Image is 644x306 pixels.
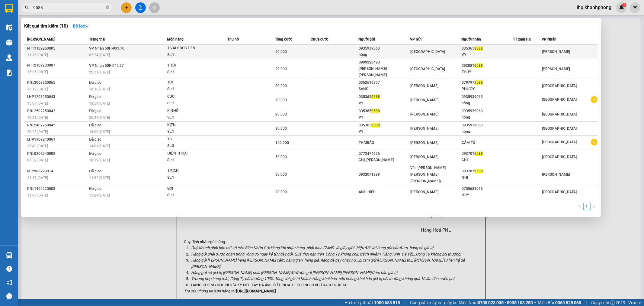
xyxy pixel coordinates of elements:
[359,171,410,178] div: 0932071999
[475,169,483,173] span: 9588
[27,136,87,143] div: LHP1309240061
[462,114,513,121] div: hồng
[542,84,577,88] span: [GEOGRAPHIC_DATA]
[583,203,591,210] li: 1
[89,193,110,197] span: 13:24 [DATE]
[8,39,34,67] b: [PERSON_NAME]
[371,95,380,99] span: 9588
[410,126,438,131] span: [PERSON_NAME]
[275,190,287,194] span: 20.000
[410,112,438,116] span: [PERSON_NAME]
[27,168,87,174] div: NT2908220014
[475,80,483,85] span: 9588
[591,203,598,210] li: Next Page
[85,24,89,28] span: down
[275,37,292,41] span: Tổng cước
[167,157,213,164] div: SL: 1
[542,172,570,177] span: [PERSON_NAME]
[27,80,87,86] div: PNL3008250065
[462,86,513,92] div: PHƯỚC
[359,80,410,86] div: 0362616357
[167,122,213,129] div: KIỆN
[513,37,532,41] span: TT xuất HĐ
[6,70,12,76] img: solution-icon
[462,100,513,106] div: hồng
[8,8,38,38] img: logo.jpg
[542,112,577,116] span: [GEOGRAPHIC_DATA]
[27,70,48,74] span: 15:36 [DATE]
[6,24,12,31] img: warehouse-icon
[462,129,513,135] div: hồng
[27,108,87,114] div: PNL2502250042
[462,122,513,129] div: 0935939063
[359,86,410,92] div: SANG
[578,204,582,208] span: left
[359,108,410,114] div: 035365
[89,116,110,120] span: 20:24 [DATE]
[27,45,87,52] div: NTT1109250005
[371,109,380,113] span: 9588
[592,204,596,208] span: right
[27,193,48,197] span: 11:07 [DATE]
[89,53,110,57] span: 07:24 [DATE]
[475,63,483,68] span: 9588
[275,50,287,54] span: 50.000
[275,84,287,88] span: 30.000
[359,45,410,52] div: 0935939063
[542,50,570,54] span: [PERSON_NAME]
[89,46,124,50] span: VP Nhận 50H-931.70
[462,69,513,75] div: THỦY
[89,95,101,99] span: Đã giao
[462,80,513,86] div: 079797
[27,144,48,148] span: 15:43 [DATE]
[106,5,109,9] span: close-circle
[167,150,213,157] div: ĐIỆN THOẠI
[167,52,213,58] div: SL: 1
[167,37,184,41] span: Món hàng
[410,155,438,159] span: [PERSON_NAME]
[359,59,410,66] div: 0909220490
[167,129,213,135] div: SL: 1
[359,114,410,121] div: VY
[359,140,410,146] div: THÁIBẢO
[6,293,12,299] span: message
[6,54,12,61] img: warehouse-icon
[27,122,87,129] div: PNL2402250045
[89,63,124,68] span: VP Nhận 50F-042.97
[584,203,590,210] a: 1
[167,174,213,181] div: SL: 1
[73,24,89,28] strong: Bộ lọc
[106,5,109,11] span: close-circle
[542,126,577,131] span: [GEOGRAPHIC_DATA]
[542,97,577,102] span: [GEOGRAPHIC_DATA]
[167,69,213,76] div: SL: 1
[227,37,239,41] span: Thu hộ
[33,4,104,11] input: Tìm tên, số ĐT hoặc mã đơn
[89,87,110,91] span: 18:18 [DATE]
[359,100,410,106] div: VY
[275,98,287,102] span: 20.000
[25,5,29,10] span: search
[359,122,410,129] div: 035365
[167,45,213,52] div: 1 VALY BỌC ĐEN
[39,9,58,48] b: BIÊN NHẬN GỬI HÀNG
[275,141,289,145] span: 150.000
[51,29,83,36] li: (c) 2017
[89,158,110,162] span: 18:19 [DATE]
[462,157,513,163] div: CHI
[462,94,513,100] div: 0935939063
[27,94,87,100] div: LHP1203250043
[167,79,213,86] div: TÚI
[89,101,110,106] span: 18:54 [DATE]
[359,66,410,78] div: [PERSON_NAME] [PERSON_NAME]
[27,87,48,91] span: 16:12 [DATE]
[6,252,12,259] img: warehouse-icon
[27,116,48,120] span: 19:21 [DATE]
[167,100,213,107] div: SL: 1
[89,109,101,113] span: Đã giao
[6,39,12,46] img: warehouse-icon
[6,280,12,285] span: notification
[462,168,513,174] div: 093787
[359,52,410,58] div: hồng
[275,112,287,116] span: 20.000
